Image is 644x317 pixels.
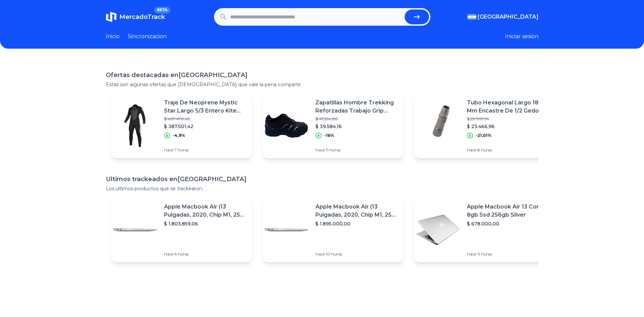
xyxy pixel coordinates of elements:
[111,206,159,253] img: Featured image
[414,206,461,253] img: Featured image
[467,220,549,227] p: $ 678.000,00
[467,203,549,219] p: Apple Macbook Air 13 Core I5 8gb Ssd 256gb Silver
[315,251,398,257] p: Hace 10 horas
[263,206,310,253] img: Featured image
[505,32,539,41] button: Iniciar sesion
[106,11,117,22] img: MercadoTrack
[467,99,549,115] p: Tubo Hexagonal Largo 18 Mm Encastre De 1/2 Gedore
[173,133,185,138] p: -4,9%
[111,93,252,158] a: Featured imageTraje De Neoprene Mystic Star Largo 5/3 Entero Kite Windsurf$ 407.470,42$ 387.501,4...
[478,13,539,21] span: [GEOGRAPHIC_DATA]
[315,220,398,227] p: $ 1.895.000,00
[414,93,555,158] a: Featured imageTubo Hexagonal Largo 18 Mm Encastre De 1/2 Gedore$ 29.707,74$ 23.466,96-21,01%Hace ...
[263,102,310,149] img: Featured image
[164,123,246,130] p: $ 387.501,42
[164,147,246,153] p: Hace 7 horas
[315,116,398,122] p: $ 47.124,00
[315,203,398,219] p: Apple Macbook Air (13 Pulgadas, 2020, Chip M1, 256 Gb De Ssd, 8 Gb De Ram) - Plata
[106,81,539,88] p: Estas son algunas ofertas que [DEMOGRAPHIC_DATA] que vale la pena compartir.
[414,197,555,262] a: Featured imageApple Macbook Air 13 Core I5 8gb Ssd 256gb Silver$ 678.000,00Hace 11 horas
[414,102,461,149] img: Featured image
[164,99,246,115] p: Traje De Neoprene Mystic Star Largo 5/3 Entero Kite Windsurf
[467,251,549,257] p: Hace 11 horas
[467,116,549,122] p: $ 29.707,74
[106,174,539,184] h1: Ultimos trackeados en [GEOGRAPHIC_DATA]
[164,220,246,227] p: $ 1.803.859,06
[467,123,549,130] p: $ 23.466,96
[106,185,539,192] p: Los ultimos productos que se trackearon.
[128,32,167,41] a: Sincronizacion
[119,13,165,21] span: MercadoTrack
[111,197,252,262] a: Featured imageApple Macbook Air (13 Pulgadas, 2020, Chip M1, 256 Gb De Ssd, 8 Gb De Ram) - Plata$...
[468,14,476,20] img: Argentina
[164,116,246,122] p: $ 407.470,42
[467,147,549,153] p: Hace 8 horas
[106,70,539,80] h1: Ofertas destacadas en [GEOGRAPHIC_DATA]
[263,197,403,262] a: Featured imageApple Macbook Air (13 Pulgadas, 2020, Chip M1, 256 Gb De Ssd, 8 Gb De Ram) - Plata$...
[164,251,246,257] p: Hace 6 horas
[315,147,398,153] p: Hace 11 horas
[315,123,398,130] p: $ 39.584,16
[106,32,120,41] a: Inicio
[468,13,539,21] button: [GEOGRAPHIC_DATA]
[106,11,165,22] a: MercadoTrackBETA
[263,93,403,158] a: Featured imageZapatillas Hombre Trekking Reforzadas Trabajo Grip Hasta 47$ 47.124,00$ 39.584,16-1...
[111,102,159,149] img: Featured image
[324,133,334,138] p: -16%
[164,203,246,219] p: Apple Macbook Air (13 Pulgadas, 2020, Chip M1, 256 Gb De Ssd, 8 Gb De Ram) - Plata
[476,133,492,138] p: -21,01%
[315,99,398,115] p: Zapatillas Hombre Trekking Reforzadas Trabajo Grip Hasta 47
[154,7,170,14] span: BETA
